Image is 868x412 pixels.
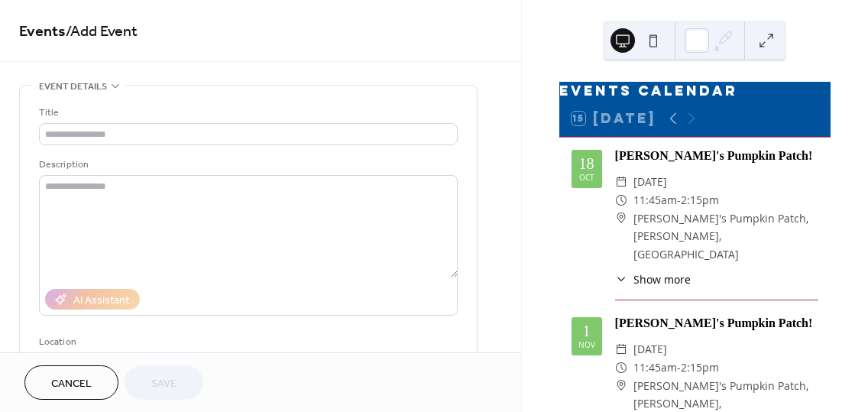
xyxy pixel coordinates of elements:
[633,191,677,209] span: 11:45am
[39,157,455,173] div: Description
[615,147,818,165] div: [PERSON_NAME]'s Pumpkin Patch!
[681,191,719,209] span: 2:15pm
[583,323,591,339] div: 1
[559,82,831,100] div: events calendar
[615,209,627,228] div: ​
[633,271,691,287] span: Show more
[633,358,677,377] span: 11:45am
[615,271,627,287] div: ​
[677,358,681,377] span: -
[615,377,627,395] div: ​
[39,334,455,350] div: Location
[681,358,719,377] span: 2:15pm
[579,156,594,171] div: 18
[578,342,595,349] div: Nov
[66,17,138,47] span: / Add Event
[51,376,92,392] span: Cancel
[24,365,118,400] button: Cancel
[39,105,455,121] div: Title
[677,191,681,209] span: -
[615,314,818,333] div: [PERSON_NAME]'s Pumpkin Patch!
[633,340,667,358] span: [DATE]
[19,17,66,47] a: Events
[615,271,691,287] button: ​Show more
[615,358,627,377] div: ​
[615,191,627,209] div: ​
[39,79,107,95] span: Event details
[615,173,627,191] div: ​
[615,340,627,358] div: ​
[633,209,818,264] span: [PERSON_NAME]'s Pumpkin Patch, [PERSON_NAME], [GEOGRAPHIC_DATA]
[633,173,667,191] span: [DATE]
[579,174,594,182] div: Oct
